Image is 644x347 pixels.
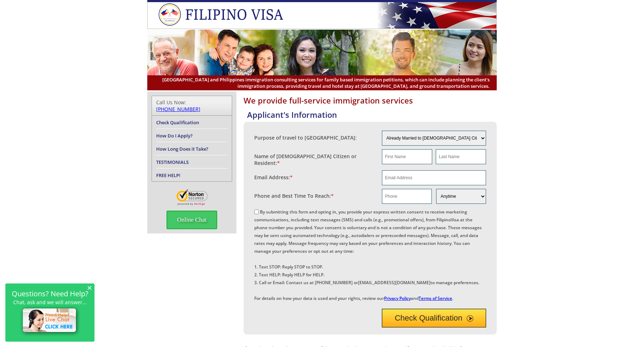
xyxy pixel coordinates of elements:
label: Phone and Best Time To Reach: [254,192,334,199]
span: Online Chat [167,211,218,229]
label: Email Address: [254,174,293,181]
h1: We provide full-service immigration services [244,95,497,106]
label: By submitting this form and opting in, you provide your express written consent to receive market... [254,209,482,301]
h4: Applicant's Information [247,109,497,120]
span: × [87,285,92,291]
input: Last Name [436,149,486,164]
a: How Long Does it Take? [156,146,208,152]
h2: Questions? Need Help? [9,291,91,297]
label: Purpose of travel to [GEOGRAPHIC_DATA]: [254,134,357,141]
a: Check Qualification [156,119,199,126]
p: Chat, ask and we will answer... [9,299,91,305]
label: Name of [DEMOGRAPHIC_DATA] Citizen or Resident: [254,153,375,166]
input: First Name [382,149,432,164]
select: Phone and Best Reach Time are required. [436,189,486,204]
span: [GEOGRAPHIC_DATA] and Philippines immigration consulting services for family based immigration pe... [154,76,490,89]
img: live-chat-icon.png [20,305,81,337]
a: FREE HELP! [156,172,180,178]
a: Terms of Service [419,295,452,301]
a: How Do I Apply? [156,132,193,139]
input: By submitting this form and opting in, you provide your express written consent to receive market... [254,210,259,214]
div: Call Us Now: [156,99,228,112]
a: TESTIMONIALS [156,159,189,165]
input: Phone [382,189,432,204]
a: Privacy Policy [384,295,411,301]
a: [PHONE_NUMBER] [156,106,200,112]
input: Email Address [382,170,486,185]
button: Check Qualification [382,309,486,327]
